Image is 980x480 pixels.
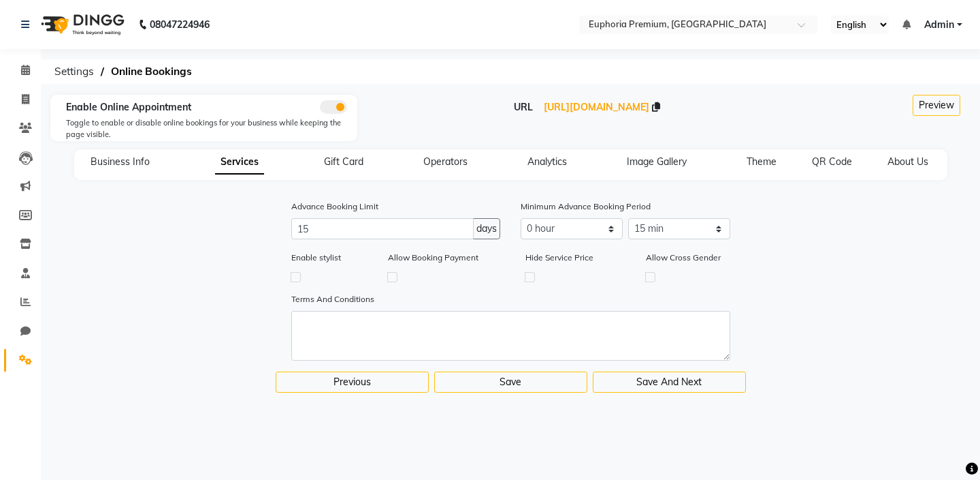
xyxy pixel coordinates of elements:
[104,59,199,84] span: Online Bookings
[527,155,567,168] span: Analytics
[324,155,363,168] span: Gift Card
[150,5,210,44] b: 08047224946
[812,155,852,168] span: QR Code
[291,252,341,264] label: Enable stylist
[48,59,101,84] span: Settings
[646,252,721,264] label: Allow Cross Gender
[544,101,649,113] span: [URL][DOMAIN_NAME]
[276,372,429,393] button: Previous
[913,95,960,116] button: Preview
[476,222,497,236] span: days
[887,155,928,168] span: About Us
[91,155,150,168] span: Business Info
[423,155,468,168] span: Operators
[291,200,378,213] label: Advance Booking Limit
[291,293,374,305] label: Terms And Conditions
[66,117,347,140] div: Toggle to enable or disable online bookings for your business while keeping the page visible.
[525,252,593,264] label: Hide Service Price
[388,252,478,264] label: Allow Booking Payment
[924,18,954,32] span: Admin
[521,200,651,213] label: Minimum Advance Booking Period
[215,150,264,175] span: Services
[627,155,687,168] span: Image Gallery
[747,155,777,168] span: Theme
[434,372,587,393] button: Save
[514,101,533,113] span: URL
[593,372,746,393] button: Save And Next
[66,100,347,115] div: Enable Online Appointment
[35,5,128,44] img: logo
